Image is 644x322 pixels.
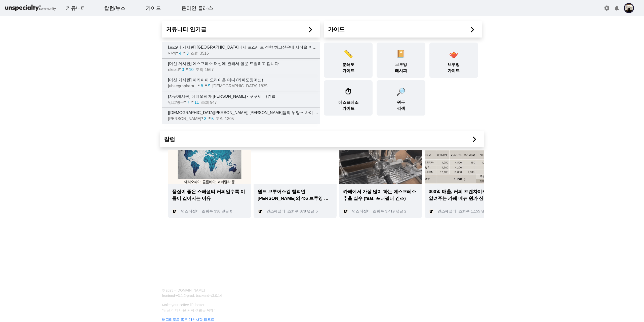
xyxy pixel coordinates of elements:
div: 에스프레소 가이드 [324,80,373,116]
span: 3 [182,67,186,72]
span: 📏 [344,50,353,58]
span: 8 [201,84,205,88]
span: 카페에서 가장 많이 하는 에스프레소 추출 실수 (feat. 포터필터 건조) [343,188,418,202]
span: 11 [194,100,201,104]
span: 🔎 [396,88,406,96]
div: 원두 검색 [377,80,425,116]
span: 조회 1305 [216,117,236,121]
img: title [258,209,263,214]
span: 망고앵무 [168,100,184,104]
span: 언스페셜티 [266,209,285,213]
mat-icon: notifications [614,5,620,11]
a: 커뮤니티 인기글 [166,25,316,33]
span: 조회수 338 댓글 0 [202,209,232,213]
span: 조회 947 [201,100,219,104]
span: 🫖 [449,50,458,58]
span: eksad [168,67,179,72]
p: [머신 게시판] 에스프레소 머신에 관해서 질문 드릴려고 합니다 [168,61,320,67]
a: 칼럼 [164,135,480,143]
img: title image [425,150,508,184]
a: 월드 브루어스컵 챔피언 [PERSON_NAME]의 4:6 브루잉 레시피title언스페셜티조회수 878 댓글 5 [254,163,337,218]
img: title [429,209,434,214]
span: 조회 3516 [191,51,211,55]
span: 민성 [168,51,176,55]
mat-icon: favorite [198,84,201,87]
a: [머신 게시판] 아카이아 오라이온 미니 (커피도징머신)juheegrapher85[DEMOGRAPHIC_DATA] 1835 [162,75,320,91]
a: 🔎원두검색 [375,80,427,116]
a: 품질이 좋은 스페셜티 커피일수록 이름이 길어지는 이유title언스페셜티조회수 338 댓글 0 [168,163,251,218]
span: [DEMOGRAPHIC_DATA] 1835 [212,84,269,88]
span: 조회 1567 [195,67,216,72]
mat-icon: favorite [176,52,179,55]
a: [머신 게시판] 에스프레소 머신에 관해서 질문 드릴려고 합니다eksad310조회 1567 [162,59,320,75]
span: 언스페셜티 [437,209,456,213]
a: ⏱에스프레소가이드 [322,80,375,116]
a: 📏분쇄도가이드 [322,43,375,78]
a: [[DEMOGRAPHIC_DATA][PERSON_NAME]] [PERSON_NAME]들의 뉘앙스 차이 궁금점[PERSON_NAME]35조회 1305 [162,108,320,124]
span: 3 [204,117,209,121]
span: 설정 [78,167,84,171]
mat-icon: favorite [184,101,187,104]
span: juheegrapher [168,84,198,88]
span: 조회수 1,155 댓글 0 [458,209,492,213]
mat-icon: chat_bubble [191,101,194,104]
p: [머신 게시판] 아카이아 오라이온 미니 (커피도징머신) [168,77,320,83]
a: 카페에서 가장 많이 하는 에스프레소 추출 실수 (feat. 포터필터 건조)title언스페셜티조회수 3,419 댓글 2 [339,163,422,218]
img: title image [339,150,422,184]
span: [PERSON_NAME] [168,117,201,121]
mat-icon: chat_bubble [186,68,189,71]
p: [자유게시판] 에티오피아 [PERSON_NAME] - 쿠쿠세' 내츄럴 [168,93,320,99]
span: 언스페셜티 [181,209,200,213]
p: [로스터 게시판] [GEOGRAPHIC_DATA]에서 로스터로 전향 하고싶은데 시작을 어떻게 해야할지 모르겠습니다.. [168,44,320,50]
img: logo [4,4,57,13]
p: © 2023 - [DOMAIN_NAME] frontend-v3.1.2-prod, backend-v3.0.14 [159,288,319,298]
img: profile image [624,3,634,13]
span: 4 [179,51,183,55]
mat-icon: chevron_right [305,24,316,35]
span: 월드 브루어스컵 챔피언 [PERSON_NAME]의 4:6 브루잉 레시피 [258,188,333,202]
a: 설정 [65,160,97,172]
a: 칼럼/뉴스 [100,1,130,15]
div: 분쇄도 가이드 [324,43,373,78]
a: 온라인 클래스 [177,1,217,15]
a: 홈 [2,160,33,172]
mat-icon: chat_bubble [209,117,212,120]
mat-icon: chat_bubble [183,52,186,55]
mat-icon: favorite [179,68,182,71]
img: title [172,209,177,214]
span: 품질이 좋은 스페셜티 커피일수록 이름이 길어지는 이유 [172,188,247,202]
a: [로스터 게시판] [GEOGRAPHIC_DATA]에서 로스터로 전향 하고싶은데 시작을 어떻게 해야할지 모르겠습니다..민성43조회 3516 [162,42,320,58]
span: 조회수 3,419 댓글 2 [373,209,406,213]
div: 브루잉 가이드 [429,43,478,78]
img: title [343,209,348,214]
img: title image [168,150,251,184]
span: 7 [187,100,191,104]
span: 📔 [396,50,406,58]
mat-icon: settings [604,5,610,11]
img: title image [254,150,337,184]
span: 3 [186,51,191,55]
span: ⏱ [345,88,352,96]
a: 커뮤니티 [62,1,90,15]
mat-icon: chevron_right [469,134,480,145]
mat-icon: chat_bubble [205,84,208,87]
span: 대화 [46,167,52,171]
mat-icon: chevron_right [467,24,478,35]
span: 5 [208,84,212,88]
a: 가이드 [142,1,165,15]
span: 조회수 878 댓글 5 [287,209,318,213]
span: 언스페셜티 [352,209,371,213]
a: 📔브루잉레시피 [375,43,427,78]
a: 가이드 [328,25,478,33]
a: 🫖브루잉가이드 [427,43,480,78]
span: 300억 매출, 커피 프랜차이즈 대표가 알려주는 카페 메뉴 원가 산정 방법 [429,188,504,202]
mat-icon: check_circle [192,85,198,87]
p: Make your coffee life better “당신의 더 나은 커피 생활을 위해” [159,302,479,313]
a: 대화 [33,160,65,172]
a: 300억 매출, 커피 프랜차이즈 대표가 알려주는 카페 메뉴 원가 산정 방법title언스페셜티조회수 1,155 댓글 0 [425,163,508,218]
span: 10 [189,67,196,72]
span: 5 [212,117,216,121]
